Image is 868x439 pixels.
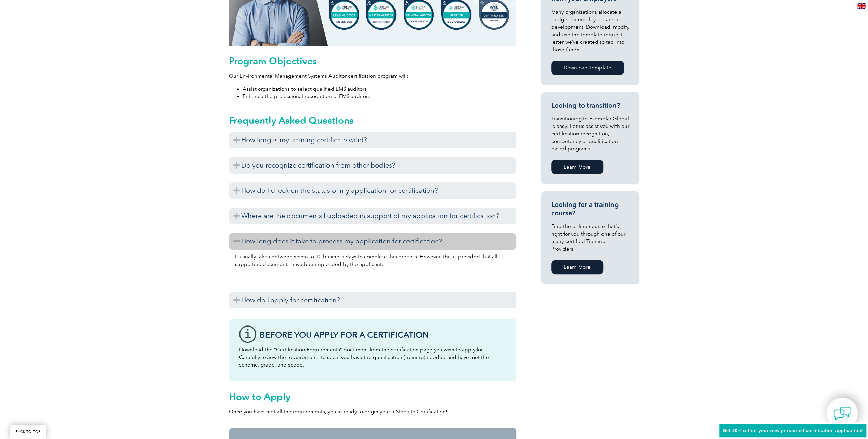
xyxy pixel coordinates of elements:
[551,260,603,274] a: Learn More
[229,182,516,199] h3: How do I check on the status of my application for certification?
[723,428,863,433] span: Get 20% off on your new personnel certification application!
[551,115,629,152] p: Transitioning to Exemplar Global is easy! Let us assist you with our certification recognition, c...
[229,292,516,308] h3: How do I apply for certification?
[551,223,629,253] p: Find the online course that’s right for you through one of our many certified Training Providers.
[229,132,516,148] h3: How long is my training certificate valid?
[551,101,629,110] h3: Looking to transition?
[551,200,629,217] h3: Looking for a training course?
[551,160,603,174] a: Learn More
[243,85,516,93] li: Assist organizations to select qualified EMS auditors
[10,425,46,439] a: BACK TO TOP
[229,72,516,80] p: Our Environmental Management Systems Auditor certification program will:
[239,346,506,369] p: Download the “Certification Requirements” document from the certification page you wish to apply ...
[243,93,516,100] li: Enhance the professional recognition of EMS auditors.
[260,331,506,339] h3: Before You Apply For a Certification
[229,208,516,224] h3: Where are the documents I uploaded in support of my application for certification?
[229,157,516,174] h3: Do you recognize certification from other bodies?
[229,115,516,126] h2: Frequently Asked Questions
[551,61,624,75] a: Download Template
[229,233,516,250] h3: How long does it take to process my application for certification?
[229,391,516,402] h2: How to Apply
[235,253,510,268] p: It usually takes between seven to 10 business days to complete this process. However, this is pro...
[229,408,516,415] p: Once you have met all the requirements, you’re ready to begin your 5 Steps to Certification!
[229,55,516,66] h2: Program Objectives
[551,8,629,53] p: Many organizations allocate a budget for employee career development. Download, modify and use th...
[833,405,851,422] img: contact-chat.png
[857,3,866,9] img: en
